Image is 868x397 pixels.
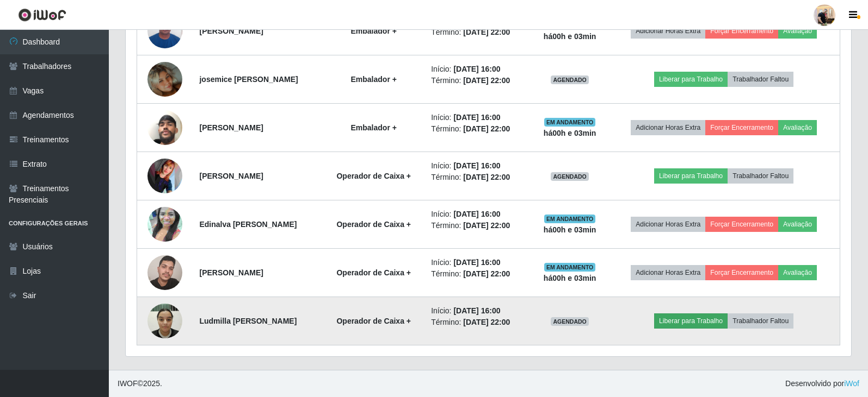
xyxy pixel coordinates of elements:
[431,112,525,123] li: Início:
[544,274,596,282] strong: há 00 h e 03 min
[147,8,182,54] img: 1728497043228.jpeg
[631,23,705,39] button: Adicionar Horas Extra
[778,265,817,280] button: Avaliação
[431,220,525,231] li: Término:
[728,313,793,329] button: Trabalhador Faltou
[453,161,500,170] time: [DATE] 16:00
[778,120,817,135] button: Avaliação
[199,123,263,132] strong: [PERSON_NAME]
[463,269,510,278] time: [DATE] 22:00
[453,65,500,73] time: [DATE] 16:00
[453,210,500,218] time: [DATE] 16:00
[199,220,297,229] strong: Edinalva [PERSON_NAME]
[654,72,728,87] button: Liberar para Trabalho
[551,172,589,181] span: AGENDADO
[463,173,510,181] time: [DATE] 22:00
[431,160,525,172] li: Início:
[705,217,778,232] button: Forçar Encerramento
[147,298,182,344] img: 1751847182562.jpeg
[631,120,705,135] button: Adicionar Horas Extra
[199,27,263,35] strong: [PERSON_NAME]
[453,258,500,267] time: [DATE] 16:00
[544,263,596,272] span: EM ANDAMENTO
[199,268,263,277] strong: [PERSON_NAME]
[431,268,525,280] li: Término:
[431,257,525,268] li: Início:
[147,97,182,159] img: 1741962019779.jpeg
[544,215,596,223] span: EM ANDAMENTO
[147,159,182,193] img: 1651545393284.jpeg
[544,118,596,127] span: EM ANDAMENTO
[728,72,793,87] button: Trabalhador Faltou
[551,317,589,326] span: AGENDADO
[551,75,589,84] span: AGENDADO
[351,75,397,84] strong: Embalador +
[431,64,525,75] li: Início:
[463,124,510,133] time: [DATE] 22:00
[654,313,728,329] button: Liberar para Trabalho
[654,168,728,184] button: Liberar para Trabalho
[431,172,525,183] li: Término:
[728,168,793,184] button: Trabalhador Faltou
[844,379,859,388] a: iWof
[431,123,525,135] li: Término:
[778,217,817,232] button: Avaliação
[705,120,778,135] button: Forçar Encerramento
[147,193,182,255] img: 1650687338616.jpeg
[431,75,525,86] li: Término:
[336,172,411,180] strong: Operador de Caixa +
[431,305,525,317] li: Início:
[199,75,298,84] strong: josemice [PERSON_NAME]
[463,28,510,36] time: [DATE] 22:00
[199,172,263,180] strong: [PERSON_NAME]
[463,221,510,230] time: [DATE] 22:00
[431,27,525,38] li: Término:
[118,379,138,388] span: IWOF
[631,217,705,232] button: Adicionar Horas Extra
[431,317,525,328] li: Término:
[147,48,182,110] img: 1741955562946.jpeg
[351,123,397,132] strong: Embalador +
[463,76,510,85] time: [DATE] 22:00
[199,317,297,325] strong: Ludmilla [PERSON_NAME]
[453,306,500,315] time: [DATE] 16:00
[785,378,859,389] span: Desenvolvido por
[544,32,596,41] strong: há 00 h e 03 min
[336,317,411,325] strong: Operador de Caixa +
[544,225,596,234] strong: há 00 h e 03 min
[463,318,510,326] time: [DATE] 22:00
[18,8,66,22] img: CoreUI Logo
[705,23,778,39] button: Forçar Encerramento
[118,378,162,389] span: © 2025 .
[705,265,778,280] button: Forçar Encerramento
[336,220,411,229] strong: Operador de Caixa +
[336,268,411,277] strong: Operador de Caixa +
[351,27,397,35] strong: Embalador +
[431,209,525,220] li: Início:
[453,113,500,122] time: [DATE] 16:00
[631,265,705,280] button: Adicionar Horas Extra
[544,129,596,137] strong: há 00 h e 03 min
[778,23,817,39] button: Avaliação
[147,249,182,295] img: 1734815809849.jpeg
